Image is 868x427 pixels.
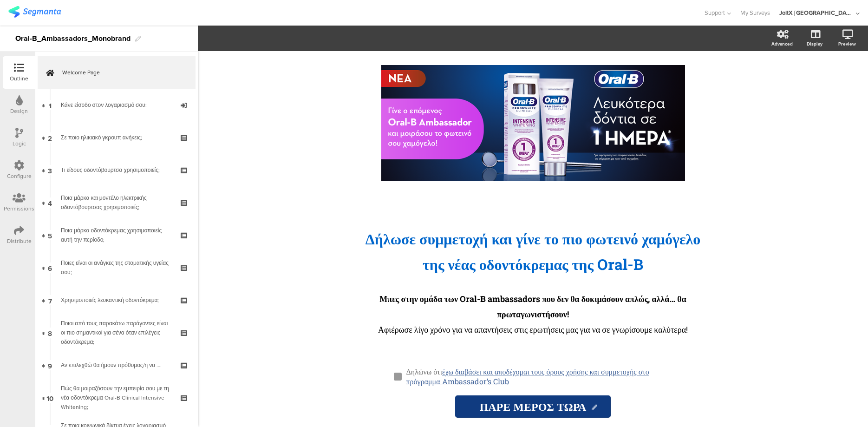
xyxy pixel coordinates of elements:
[38,316,196,349] a: 8 Ποιοι από τους παρακάτω παράγοντες είναι οι πιο σημαντικοί για σένα όταν επιλέγεις οδοντόκρεμα;
[838,40,856,47] div: Preview
[61,258,172,277] div: Ποιες είναι οι ανάγκες της στοματικής υγείας σου;
[48,230,52,240] span: 5
[48,328,52,338] span: 8
[38,89,196,121] a: 1 Κάνε είσοδο στον λογαριασμό σου:
[38,121,196,154] a: 2 Σε ποιο ηλικιακό γκρουπ ανήκεις;
[61,361,172,370] div: Αν επιλεχθώ θα ήμουν πρόθυμος/η να ….
[38,251,196,284] a: 6 Ποιες είναι οι ανάγκες της στοματικής υγείας σου;
[705,8,725,17] span: Support
[48,197,52,208] span: 4
[61,296,172,305] div: Χρησιμοποιείς λευκαντική οδοντόκρεμα;
[406,367,668,386] p: Δηλώνω ότι
[15,31,131,46] div: Oral-B_Ambassadors_Monobrand
[48,132,52,143] span: 2
[4,204,34,213] div: Permissions
[62,68,181,77] span: Welcome Page
[379,293,686,320] strong: Μπες στην ομάδα των Oral-B ambassadors που δεν θα δοκιμάσουν απλώς, αλλά… θα πρωταγωνιστήσουν!
[48,263,52,273] span: 6
[38,284,196,316] a: 7 Χρησιμοποιείς λευκαντική οδοντόκρεμα;
[38,56,196,89] a: Welcome Page
[779,8,854,17] div: JoltX [GEOGRAPHIC_DATA]
[365,229,701,274] span: Δήλωσε συμμετοχή και γίνε το πιο φωτεινό χαμόγελο της νέας οδοντόκρεμα ς της Oral-B
[13,139,26,148] div: Logic
[10,74,28,83] div: Outline
[61,100,172,110] div: Κάνε είσοδο στον λογαριασμό σου:
[38,381,196,414] a: 10 Πώς θα μοιραζόσουν την εμπειρία σου με τη νέα οδοντόκρεμα Oral-B Clinical Intensive Whitening;
[38,219,196,251] a: 5 Ποια μάρκα οδοντόκρεμας χρησιμοποιείς αυτή την περίοδο;
[406,367,649,386] a: έχω διαβάσει και αποδέχομαι τους όρους χρήσης και συμμετοχής στο πρόγραμμα Ambassador’s Club
[61,384,172,412] div: Πώς θα μοιραζόσουν την εμπειρία σου με τη νέα οδοντόκρεμα Oral-B Clinical Intensive Whitening;
[61,165,172,175] div: Τι είδους οδοντόβουρτσα χρησιμοποιείς;
[38,154,196,186] a: 3 Τι είδους οδοντόβουρτσα χρησιμοποιείς;
[807,40,822,47] div: Display
[46,393,53,403] span: 10
[455,395,611,418] input: Start
[8,6,61,18] img: segmanta logo
[61,133,172,142] div: Σε ποιο ηλικιακό γκρουπ ανήκεις;
[48,295,52,305] span: 7
[10,107,28,115] div: Design
[378,324,688,335] span: Αφιέρωσε λίγο χρόνο για να απαντήσεις στις ερωτήσεις μας για να σε γνωρίσουμε καλύτερα!
[7,237,32,245] div: Distribute
[48,360,52,370] span: 9
[61,319,172,347] div: Ποιοι από τους παρακάτω παράγοντες είναι οι πιο σημαντικοί για σένα όταν επιλέγεις οδοντόκρεμα;
[61,193,172,212] div: Ποια μάρκα και μοντέλο ηλεκτρικής οδοντόβουρτσας χρησιμοποιείς;
[38,186,196,219] a: 4 Ποια μάρκα και μοντέλο ηλεκτρικής οδοντόβουρτσας χρησιμοποιείς;
[49,100,52,110] span: 1
[48,165,52,175] span: 3
[7,172,32,180] div: Configure
[61,226,172,244] div: Ποια μάρκα οδοντόκρεμας χρησιμοποιείς αυτή την περίοδο;
[771,40,793,47] div: Advanced
[38,349,196,381] a: 9 Αν επιλεχθώ θα ήμουν πρόθυμος/η να ….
